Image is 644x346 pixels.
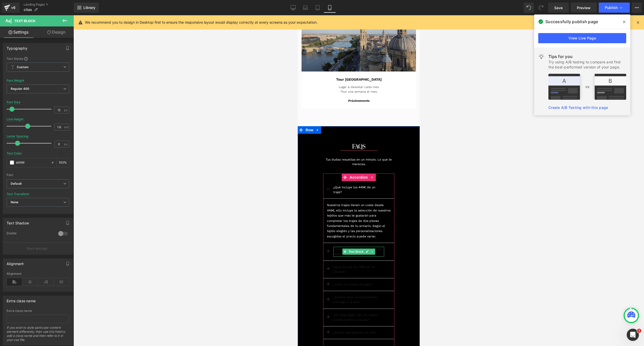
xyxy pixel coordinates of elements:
p: Nuestros trajes tienen un coste desde 449€, ello incluye la selección de nuestros tejidos que más... [29,187,93,224]
img: tip.png [548,74,626,100]
span: px [64,108,68,112]
div: Tips for you [548,53,626,60]
span: citas [24,8,32,12]
p: ¿Puedo reprogramar mi cita? [36,315,86,320]
a: Design [38,26,75,38]
div: Font [7,173,69,177]
span: Text Block [50,233,67,239]
div: v6 [10,4,17,11]
span: Publish [605,6,618,10]
div: Font Size [7,100,21,104]
b: Custom [17,65,28,69]
p: We recommend you to design in Desktop first to ensure the responsive layout would display correct... [85,20,318,25]
a: Preview [571,3,597,13]
b: Regular 400 [11,87,29,91]
a: v6 [2,3,20,13]
button: More [632,3,642,13]
input: Color [16,160,49,165]
span: Row [7,111,17,119]
a: Expand / Collapse [72,233,78,239]
iframe: Intercom live chat [627,329,639,341]
div: Text Styles [7,56,69,61]
i: Default [11,182,22,186]
div: Tour [GEOGRAPHIC_DATA] [9,62,113,67]
span: em [64,125,68,129]
a: Laptop [299,3,311,13]
button: Redo [536,3,546,13]
a: · [42,75,43,78]
a: View Live Page [538,33,626,43]
a: Expand / Collapse [17,111,23,119]
span: Successfully publish page [545,19,598,25]
div: Font Weight [7,79,24,82]
span: Text Block [14,19,35,23]
p: Tus dudas resueltas en un minuto. Lo que te mereces. [25,142,97,151]
div: Line Height [7,118,23,121]
span: Preview [577,5,591,10]
a: Landing Pages [24,3,74,7]
p: ¿Qué incluye los 749€ de un Chaqué? [36,249,86,259]
div: Try using A/B testing to compare and find the best-performed version of your page. [548,60,626,70]
p: ¿Pueden venir acompañantes conmigo a la cita? [36,280,86,289]
p: ¿Cómo se realiza el pago? [36,267,86,272]
div: Text Color [7,152,22,155]
a: Desktop [287,3,299,13]
span: 1 [637,329,641,333]
p: ¿Qué incluye los 449€ de un traje? [36,170,86,179]
span: Save [554,5,563,10]
b: None [11,200,19,204]
span: Accordion [51,158,71,166]
img: light.svg [538,53,544,60]
a: Expand / Collapse [71,158,78,166]
a: Create A/B Testing with this page [548,105,608,110]
p: Lugar a desvelar cada mes [9,69,113,74]
p: ¿Si tengo algún tipo de dudas donde podría consultar? [36,297,86,307]
span: px [64,142,68,146]
span: Library [83,5,95,10]
button: Publish [599,3,630,13]
a: Tablet [311,3,324,13]
div: % [57,158,69,167]
p: Tour una semana al mes. [9,74,113,83]
div: Letter Spacing [7,135,28,138]
span: FAQS [54,127,68,135]
a: Próximamente [50,84,72,87]
a: Mobile [324,3,336,13]
button: Undo [524,3,534,13]
a: New Library [74,3,99,13]
div: Text Transform [7,192,29,196]
div: Typography [7,43,27,50]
